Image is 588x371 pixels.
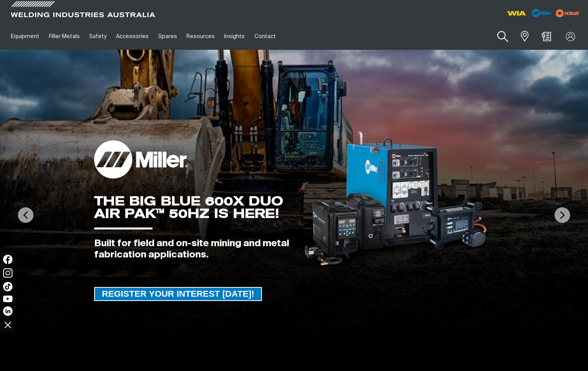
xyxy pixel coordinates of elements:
img: NextArrow [555,207,570,223]
a: Resources [182,23,219,50]
img: TikTok [3,282,12,291]
span: REGISTER YOUR INTEREST [DATE]! [95,287,262,301]
img: Facebook [3,255,12,264]
a: REGISTER YOUR INTEREST TODAY! [94,287,262,301]
div: THE BIG BLUE 600X DUO AIR PAK™ 50HZ IS HERE! [94,195,292,220]
a: Insights [219,23,249,50]
img: hide socials [1,318,14,331]
a: Spares [154,23,182,50]
a: Contact [250,23,281,50]
button: Search products [487,26,518,48]
a: Safety [84,23,111,50]
nav: Main [6,23,438,50]
a: Shopping cart (0 product(s)) [541,32,553,41]
img: PrevArrow [18,207,33,223]
img: YouTube [3,296,12,302]
img: Instagram [3,268,12,278]
a: Accessories [111,23,153,50]
div: Built for field and on-site mining and metal fabrication applications. [94,238,292,261]
img: LinkedIn [3,306,12,316]
a: Filler Metals [44,23,84,50]
img: miller [553,7,582,19]
a: Equipment [6,23,44,50]
input: Product name or item number... [479,27,516,45]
